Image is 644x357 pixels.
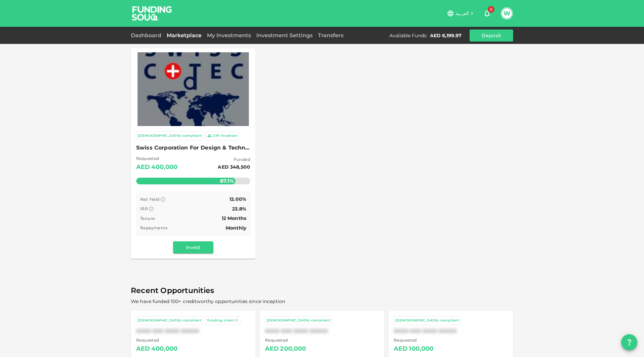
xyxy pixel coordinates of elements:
[131,284,513,297] span: Recent Opportunities
[480,7,494,20] button: 0
[173,241,213,253] button: Invest
[265,344,279,354] div: AED
[430,32,462,39] div: AED 6,199.97
[136,337,178,344] span: Requested
[220,133,237,139] div: Investors
[232,206,246,212] span: 23.8%
[140,216,155,221] span: Tenure
[164,32,204,39] a: Marketplace
[136,143,250,153] span: Swiss Corporation For Design & Technology Trading LLC
[131,48,256,259] a: Marketplace Logo [DEMOGRAPHIC_DATA]-compliant 219Investors Swiss Corporation For Design & Technol...
[394,337,434,344] span: Requested
[136,155,178,162] span: Requested
[140,225,167,230] span: Repayments
[138,34,249,145] img: Marketplace Logo
[138,318,201,323] div: [DEMOGRAPHIC_DATA]-compliant
[621,334,637,350] button: question
[136,328,250,334] div: XXXX XXX XXXX XXXXX
[394,344,408,354] div: AED
[229,196,246,202] span: 12.00%
[213,133,219,139] div: 219
[131,32,164,39] a: Dashboard
[140,206,148,211] span: IRR
[226,225,246,231] span: Monthly
[207,318,234,322] span: Existing client
[131,298,285,304] span: We have funded 100+ creditworthy opportunities since inception
[265,328,379,334] div: XXXX XXX XXXX XXXXX
[265,337,306,344] span: Requested
[455,10,469,16] span: العربية
[218,156,250,163] span: Funded
[136,344,150,354] div: AED
[470,29,513,42] button: Deposit
[254,32,315,39] a: Investment Settings
[140,197,160,202] span: Net Yield
[204,32,254,39] a: My Investments
[394,328,508,334] div: XXXX XXX XXXX XXXXX
[222,215,246,221] span: 12 Months
[502,8,512,18] button: W
[395,318,459,323] div: [DEMOGRAPHIC_DATA]-compliant
[315,32,346,39] a: Transfers
[138,133,201,139] div: [DEMOGRAPHIC_DATA]-compliant
[409,344,433,354] div: 100,000
[280,344,306,354] div: 200,000
[151,344,177,354] div: 400,000
[267,318,330,323] div: [DEMOGRAPHIC_DATA]-compliant
[389,32,427,39] div: Available Funds :
[488,6,494,13] span: 0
